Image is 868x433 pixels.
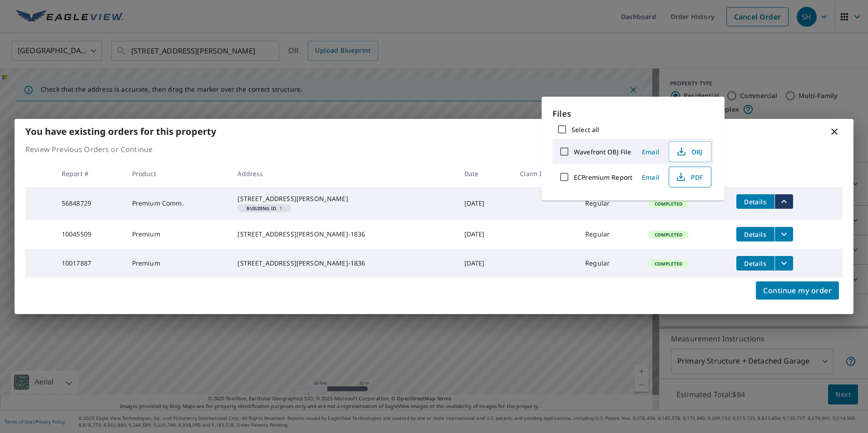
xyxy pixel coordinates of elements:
[574,173,632,182] label: ECPremium Report
[774,194,793,209] button: filesDropdownBtn-56848729
[125,187,231,220] td: Premium Comm.
[54,249,125,278] td: 10017887
[25,144,843,155] p: Review Previous Orders or Continue
[636,145,665,159] button: Email
[578,249,641,278] td: Regular
[513,160,578,187] th: Claim ID
[742,259,769,268] span: Details
[25,125,216,138] b: You have existing orders for this property
[578,220,641,249] td: Regular
[125,160,231,187] th: Product
[457,187,513,220] td: [DATE]
[125,249,231,278] td: Premium
[457,249,513,278] td: [DATE]
[669,141,711,162] button: OBJ
[572,125,599,134] label: Select all
[756,281,839,300] button: Continue my order
[675,172,704,182] span: PDF
[742,197,769,206] span: Details
[54,220,125,249] td: 10045509
[237,230,449,239] div: [STREET_ADDRESS][PERSON_NAME]-1836
[125,220,231,249] td: Premium
[640,173,661,182] span: Email
[736,227,774,241] button: detailsBtn-10045509
[649,261,688,267] span: Completed
[649,231,688,238] span: Completed
[237,259,449,268] div: [STREET_ADDRESS][PERSON_NAME]-1836
[54,187,125,220] td: 56848729
[54,160,125,187] th: Report #
[457,220,513,249] td: [DATE]
[640,148,661,156] span: Email
[736,194,774,209] button: detailsBtn-56848729
[774,256,793,271] button: filesDropdownBtn-10017887
[669,167,711,187] button: PDF
[736,256,774,271] button: detailsBtn-10017887
[578,187,641,220] td: Regular
[636,170,665,184] button: Email
[247,206,276,211] em: Building ID
[237,194,449,203] div: [STREET_ADDRESS][PERSON_NAME]
[742,230,769,239] span: Details
[552,108,714,120] p: Files
[774,227,793,241] button: filesDropdownBtn-10045509
[457,160,513,187] th: Date
[763,284,832,297] span: Continue my order
[230,160,457,187] th: Address
[675,146,704,157] span: OBJ
[241,206,288,211] span: 1
[649,201,688,207] span: Completed
[574,148,631,156] label: Wavefront OBJ File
